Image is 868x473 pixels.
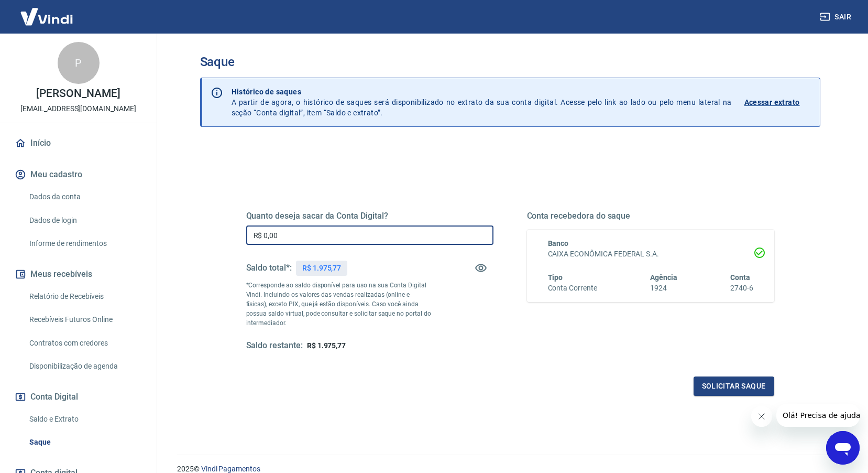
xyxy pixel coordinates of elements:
img: Vindi [13,1,81,33]
h6: 2740-6 [730,283,753,294]
h6: CAIXA ECONÔMICA FEDERAL S.A. [548,249,753,260]
h5: Saldo total*: [246,263,292,273]
a: Vindi Pagamentos [201,465,260,473]
a: Dados da conta [25,186,144,208]
button: Meus recebíveis [13,263,144,286]
iframe: Mensagem da empresa [776,404,860,427]
iframe: Fechar mensagem [751,406,772,427]
p: [EMAIL_ADDRESS][DOMAIN_NAME] [20,103,136,114]
div: P [58,42,100,84]
h6: Conta Corrente [548,283,597,294]
a: Recebíveis Futuros Online [25,309,144,330]
p: [PERSON_NAME] [36,88,120,99]
button: Meu cadastro [13,163,144,186]
p: A partir de agora, o histórico de saques será disponibilizado no extrato da sua conta digital. Ac... [232,87,732,118]
button: Solicitar saque [694,377,774,396]
button: Conta Digital [13,385,144,408]
iframe: Botão para abrir a janela de mensagens [826,431,860,465]
h6: 1924 [650,283,677,294]
span: Agência [650,273,677,282]
p: R$ 1.975,77 [302,263,341,274]
a: Acessar extrato [744,87,811,118]
a: Relatório de Recebíveis [25,286,144,307]
a: Disponibilização de agenda [25,356,144,377]
a: Informe de rendimentos [25,233,144,254]
h5: Quanto deseja sacar da Conta Digital? [246,211,493,221]
a: Contratos com credores [25,332,144,354]
a: Saque [25,432,144,453]
p: *Corresponde ao saldo disponível para uso na sua Conta Digital Vindi. Incluindo os valores das ve... [246,281,432,328]
span: Conta [730,273,750,282]
h5: Conta recebedora do saque [527,211,774,221]
a: Dados de login [25,210,144,231]
h5: Saldo restante: [246,340,303,351]
span: Tipo [548,273,563,282]
button: Sair [818,7,855,27]
a: Início [13,132,144,155]
a: Saldo e Extrato [25,408,144,430]
p: Acessar extrato [744,97,800,107]
p: Histórico de saques [232,87,732,97]
span: R$ 1.975,77 [307,341,346,350]
span: Banco [548,239,569,248]
h3: Saque [200,55,820,69]
span: Olá! Precisa de ajuda? [6,7,88,16]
